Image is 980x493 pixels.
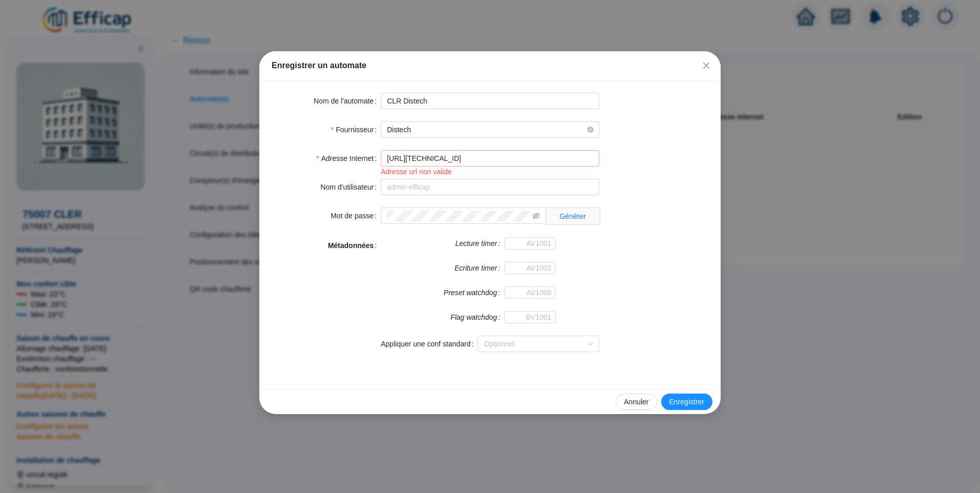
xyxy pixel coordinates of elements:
span: Annuler [624,397,648,407]
button: Annuler [616,394,657,410]
label: Lecture timer [455,237,504,250]
div: Enregistrer un automate [272,59,708,72]
input: Ecriture timer [504,262,556,274]
input: Preset watchdog [504,286,556,299]
input: Nom de l'automate [381,93,599,109]
input: Flag watchdog [504,311,556,323]
span: Enregistrer [669,397,704,407]
label: Nom d'utilisateur [320,179,381,195]
label: Fournisseur [331,121,381,138]
input: Lecture timer [504,237,556,250]
label: Nom de l'automate [314,93,381,109]
strong: Métadonnées [328,241,374,250]
span: close-circle [587,127,594,133]
label: Ecriture timer [455,262,504,274]
input: Nom d'utilisateur [381,179,599,195]
span: Distech [387,122,593,137]
label: Flag watchdog [451,311,504,323]
span: eye-invisible [533,212,540,219]
span: Fermer [698,61,714,70]
button: Enregistrer [661,394,712,410]
label: Preset watchdog [444,286,504,299]
label: Adresse Internet [316,150,381,167]
button: Close [698,57,714,74]
span: Générer [560,213,586,220]
span: close [702,61,710,70]
input: Mot de passe [387,211,530,221]
button: Générer [552,208,594,224]
label: Mot de passe [331,208,381,224]
div: Adresse url non valide [381,167,599,177]
input: Adresse Internet [381,150,599,167]
label: Appliquer une conf standard [381,336,478,352]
